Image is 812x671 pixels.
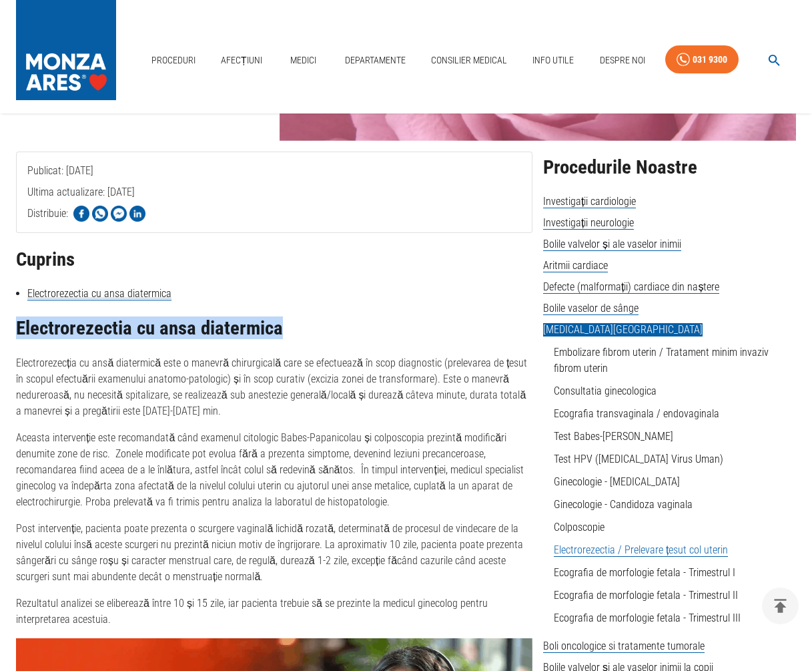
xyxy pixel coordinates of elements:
[543,280,719,294] span: Defecte (malformații) cardiace din naștere
[16,249,532,270] h2: Cuprins
[543,216,634,230] span: Investigații neurologie
[693,51,727,68] div: 031 9300
[340,47,411,74] a: Departamente
[282,47,325,74] a: Medici
[27,287,171,300] a: Electrorezectia cu ansa diatermica
[762,588,799,624] button: delete
[554,407,719,420] a: Ecografia transvaginala / endovaginala
[27,186,135,252] span: Ultima actualizare: [DATE]
[111,206,127,222] img: Share on Facebook Messenger
[129,206,145,222] img: Share on LinkedIn
[16,318,532,339] h2: Electrorezectia cu ansa diatermica
[16,355,532,419] p: Electrorezecția cu ansă diatermică este o manevră chirurgicală care se efectuează în scop diagnos...
[554,475,680,488] a: Ginecologie - [MEDICAL_DATA]
[92,206,108,222] img: Share on WhatsApp
[146,47,201,74] a: Proceduri
[594,47,651,74] a: Despre Noi
[554,430,673,443] a: Test Babes-[PERSON_NAME]
[527,47,579,74] a: Info Utile
[554,543,728,557] a: Electrorezectia / Prelevare țesut col uterin
[426,47,512,74] a: Consilier Medical
[554,453,723,465] a: Test HPV ([MEDICAL_DATA] Virus Uman)
[543,640,705,653] span: Boli oncologice si tratamente tumorale
[73,206,89,222] img: Share on Facebook
[543,323,703,337] span: [MEDICAL_DATA][GEOGRAPHIC_DATA]
[27,206,68,222] p: Distribuie:
[27,164,93,230] span: Publicat: [DATE]
[16,430,532,510] p: Aceasta intervenție este recomandată când examenul citologic Babes-Papanicolau și colposcopia pre...
[16,596,532,628] p: Rezultatul analizei se eliberează între 10 și 15 zile, iar pacienta trebuie să se prezinte la med...
[543,195,636,208] span: Investigații cardiologie
[543,238,681,251] span: Bolile valvelor și ale vaselor inimii
[554,346,769,375] a: Embolizare fibrom uterin / Tratament minim invaziv fibrom uterin
[665,45,739,74] a: 031 9300
[554,589,738,602] a: Ecografia de morfologie fetala - Trimestrul II
[16,521,532,585] p: Post intervenție, pacienta poate prezenta o scurgere vaginală lichidă rozată, determinată de proc...
[543,157,796,178] h2: Procedurile Noastre
[554,566,735,579] a: Ecografia de morfologie fetala - Trimestrul I
[216,47,268,74] a: Afecțiuni
[543,259,608,272] span: Aritmii cardiace
[543,302,639,315] span: Bolile vaselor de sânge
[554,385,657,397] a: Consultatia ginecologica
[554,498,693,511] a: Ginecologie - Candidoza vaginala
[554,612,741,624] a: Ecografia de morfologie fetala - Trimestrul III
[554,521,604,533] a: Colposcopie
